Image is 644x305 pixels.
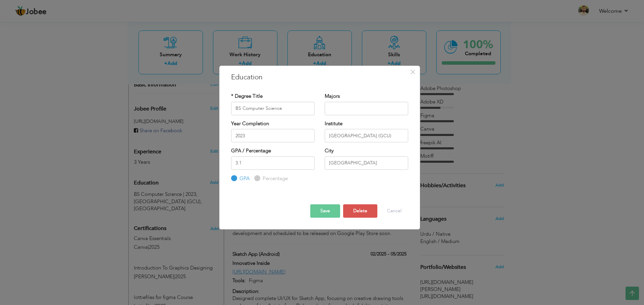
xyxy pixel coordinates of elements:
[410,66,416,78] span: ×
[134,176,219,213] div: Add your educational degree.
[261,175,288,182] label: Percentage
[408,67,418,77] button: Close
[325,93,340,100] label: Majors
[238,175,250,182] label: GPA
[325,147,334,154] label: City
[231,120,269,127] label: Year Completion
[231,72,408,82] h3: Education
[380,204,408,218] button: Cancel
[343,204,377,218] button: Delete
[310,204,340,218] button: Save
[325,120,342,127] label: Institute
[231,147,271,154] label: GPA / Percentage
[231,93,263,100] label: * Degree Title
